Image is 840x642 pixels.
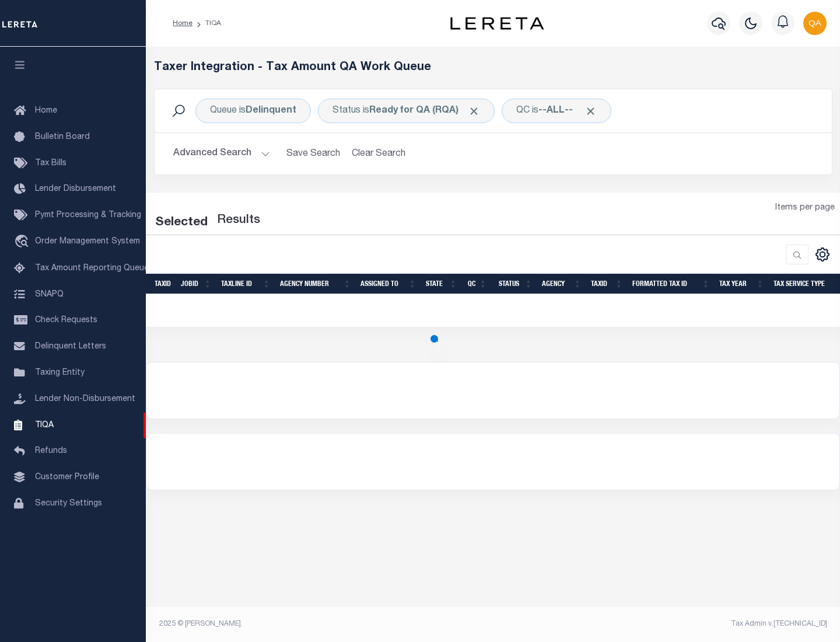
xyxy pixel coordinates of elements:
[421,274,462,294] th: State
[150,619,494,629] div: 2025 © [PERSON_NAME].
[35,107,57,115] span: Home
[14,235,33,250] i: travel_explore
[176,274,216,294] th: JobID
[192,18,221,29] li: TIQA
[35,395,135,403] span: Lender Non-Disbursement
[538,106,573,116] b: --ALL--
[217,211,260,230] label: Results
[628,274,715,294] th: Formatted Tax ID
[173,20,192,27] a: Home
[35,369,85,377] span: Taxing Entity
[492,274,537,294] th: Status
[35,447,67,455] span: Refunds
[584,105,597,117] span: Click to Remove
[450,17,544,30] img: logo-dark.svg
[150,274,176,294] th: TaxID
[154,61,832,75] h5: Taxer Integration - Tax Amount QA Work Queue
[462,274,492,294] th: QC
[318,99,495,123] div: Click to Edit
[275,274,356,294] th: Agency Number
[35,211,141,219] span: Pymt Processing & Tracking
[35,159,66,168] span: Tax Bills
[502,619,827,629] div: Tax Admin v.[TECHNICAL_ID]
[369,106,480,116] b: Ready for QA (RQA)
[35,238,140,246] span: Order Management System
[195,99,311,123] div: Click to Edit
[35,421,54,429] span: TIQA
[775,202,835,215] span: Items per page
[803,12,827,35] img: svg+xml;base64,PHN2ZyB4bWxucz0iaHR0cDovL3d3dy53My5vcmcvMjAwMC9zdmciIHBvaW50ZXItZXZlbnRzPSJub25lIi...
[347,142,411,165] button: Clear Search
[356,274,421,294] th: Assigned To
[502,99,611,123] div: Click to Edit
[35,133,90,141] span: Bulletin Board
[537,274,586,294] th: Agency
[35,473,99,481] span: Customer Profile
[35,185,116,193] span: Lender Disbursement
[246,106,296,116] b: Delinquent
[173,142,270,165] button: Advanced Search
[35,500,102,508] span: Security Settings
[155,214,208,232] div: Selected
[468,105,480,117] span: Click to Remove
[35,264,149,273] span: Tax Amount Reporting Queue
[279,142,347,165] button: Save Search
[35,316,97,325] span: Check Requests
[35,343,106,351] span: Delinquent Letters
[216,274,275,294] th: TaxLine ID
[586,274,628,294] th: TaxID
[715,274,769,294] th: Tax Year
[35,290,64,298] span: SNAPQ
